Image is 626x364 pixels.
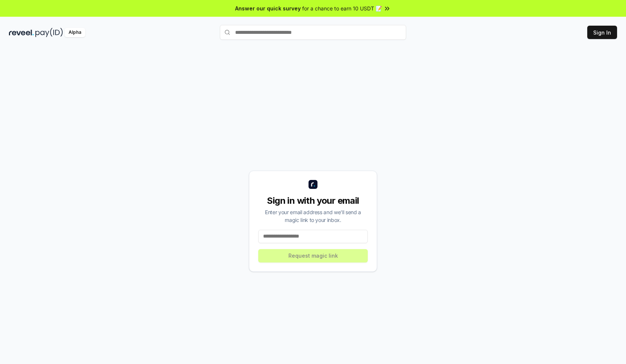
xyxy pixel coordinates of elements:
[35,28,63,37] img: pay_id
[309,180,317,189] img: logo_small
[258,195,368,207] div: Sign in with your email
[258,208,368,224] div: Enter your email address and we’ll send a magic link to your inbox.
[302,4,382,12] span: for a chance to earn 10 USDT 📝
[9,28,34,37] img: reveel_dark
[64,28,85,37] div: Alpha
[587,26,617,39] button: Sign In
[235,4,301,12] span: Answer our quick survey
